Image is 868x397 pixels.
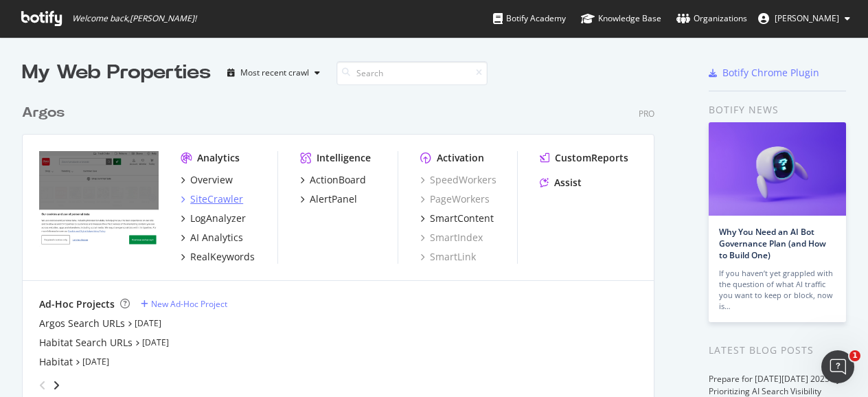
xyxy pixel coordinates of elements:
a: RealKeywords [181,250,255,264]
a: PageWorkers [420,192,490,206]
div: Most recent crawl [240,69,309,77]
div: Analytics [197,151,240,165]
div: Botify Chrome Plugin [722,66,819,80]
div: Botify news [709,102,846,117]
div: Organizations [676,12,747,25]
div: My Web Properties [22,59,211,87]
div: AlertPanel [310,192,357,206]
div: CustomReports [555,151,628,165]
div: Assist [554,176,582,190]
div: SiteCrawler [190,192,243,206]
a: [DATE] [82,356,109,367]
a: Botify Chrome Plugin [709,66,819,80]
img: www.argos.co.uk [39,151,159,247]
a: SmartLink [420,250,476,264]
a: LogAnalyzer [181,212,246,225]
a: Argos Search URLs [39,317,125,330]
input: Search [336,61,488,85]
div: New Ad-Hoc Project [151,298,227,310]
a: ActionBoard [300,173,366,187]
a: Prepare for [DATE][DATE] 2025 by Prioritizing AI Search Visibility [709,373,841,397]
div: ActionBoard [310,173,366,187]
a: AlertPanel [300,192,357,206]
img: Why You Need an AI Bot Governance Plan (and How to Build One) [709,122,846,216]
div: AI Analytics [190,231,243,245]
div: Argos [22,103,65,123]
span: Welcome back, [PERSON_NAME] ! [72,13,196,24]
a: Habitat [39,355,73,369]
div: Overview [190,173,233,187]
div: Pro [639,108,654,120]
span: 1 [849,350,860,361]
a: Argos [22,103,70,123]
button: Most recent crawl [222,62,325,84]
div: LogAnalyzer [190,212,246,225]
div: Ad-Hoc Projects [39,297,115,311]
a: SmartContent [420,212,494,225]
a: CustomReports [540,151,628,165]
a: Why You Need an AI Bot Governance Plan (and How to Build One) [719,226,826,261]
div: Botify Academy [493,12,566,25]
div: If you haven’t yet grappled with the question of what AI traffic you want to keep or block, now is… [719,268,836,312]
a: SiteCrawler [181,192,243,206]
a: Assist [540,176,582,190]
a: SmartIndex [420,231,483,245]
div: Latest Blog Posts [709,343,846,358]
a: [DATE] [135,317,161,329]
div: SmartContent [430,212,494,225]
div: angle-left [34,374,52,396]
div: angle-right [52,378,61,392]
a: AI Analytics [181,231,243,245]
a: SpeedWorkers [420,173,496,187]
a: Habitat Search URLs [39,336,133,350]
a: Overview [181,173,233,187]
div: Activation [437,151,484,165]
span: Abhishek Hatle [775,12,839,24]
a: New Ad-Hoc Project [141,298,227,310]
div: RealKeywords [190,250,255,264]
a: [DATE] [142,337,169,348]
div: Intelligence [317,151,371,165]
iframe: Intercom live chat [821,350,854,383]
div: Knowledge Base [581,12,661,25]
button: [PERSON_NAME] [747,8,861,30]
